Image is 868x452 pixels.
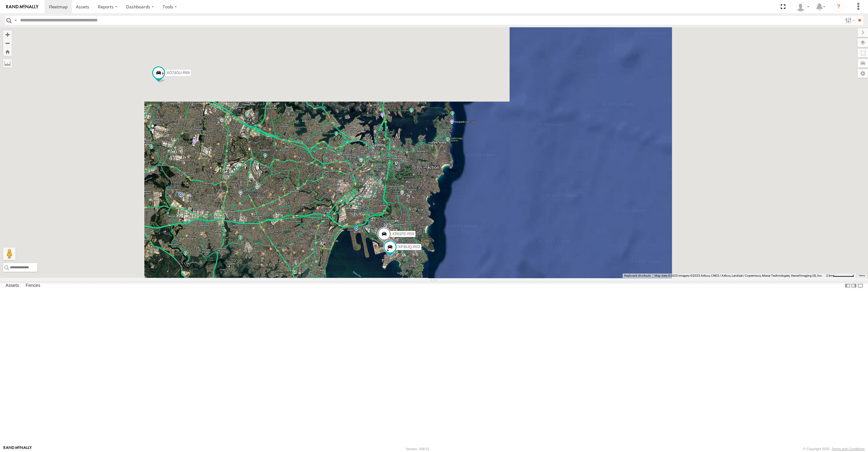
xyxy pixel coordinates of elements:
[794,2,812,11] div: Quang MAC
[824,274,856,278] button: Map Scale: 2 km per 63 pixels
[23,281,43,290] label: Fences
[857,69,868,78] label: Map Settings
[3,59,12,68] label: Measure
[851,281,857,290] label: Dock Summary Table to the Right
[859,274,865,277] a: Terms (opens in new tab)
[844,281,851,290] label: Dock Summary Table to the Left
[857,281,863,290] label: Hide Summary Table
[655,274,822,277] span: Map data ©2025 Imagery ©2025 Airbus, CNES / Airbus, Landsat / Copernicus, Maxar Technologies, Vex...
[6,5,38,9] img: rand-logo.svg
[3,39,12,47] button: Zoom out
[843,16,856,25] label: Search Filter Options
[826,274,833,277] span: 2 km
[3,446,32,452] a: Visit our Website
[832,447,865,451] a: Terms and Conditions
[398,245,420,249] span: XP30JQ-R03
[167,70,190,75] span: XO74GU-R69
[3,30,12,39] button: Zoom in
[13,16,18,25] label: Search Query
[2,281,22,290] label: Assets
[406,447,429,451] div: Version: 308.01
[803,447,865,451] div: © Copyright 2025 -
[392,232,414,236] span: XP81FE-R59
[834,2,844,12] i: ?
[3,47,12,56] button: Zoom Home
[624,274,651,278] button: Keyboard shortcuts
[3,248,15,260] button: Drag Pegman onto the map to open Street View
